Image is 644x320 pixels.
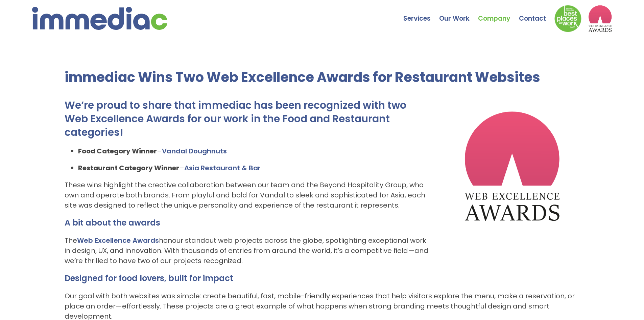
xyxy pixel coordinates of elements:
[588,5,612,32] img: logo2_wea_nobg.webp
[78,146,157,156] strong: Food Category Winner
[78,163,179,173] strong: Restaurant Category Winner
[478,2,519,25] a: Company
[65,217,580,229] h3: A bit about the awards
[78,163,580,173] p: –
[65,273,580,284] h3: Designed for food lovers, built for impact
[65,235,580,266] p: The honour standout web projects across the globe, spotlighting exceptional work in design, UX, a...
[65,99,580,139] h2: We’re proud to share that immediac has been recognized with two Web Excellence Awards for our wor...
[184,163,261,173] a: Asia Restaurant & Bar
[65,68,580,87] h1: immediac Wins Two Web Excellence Awards for Restaurant Websites
[162,146,227,156] a: Vandal Doughnuts
[554,5,581,32] img: Down
[519,2,554,25] a: Contact
[65,180,580,210] p: These wins highlight the creative collaboration between our team and the Beyond Hospitality Group...
[32,7,167,30] img: immediac
[78,146,580,156] p: –
[439,2,478,25] a: Our Work
[77,236,159,245] a: Web Excellence Awards
[403,2,439,25] a: Services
